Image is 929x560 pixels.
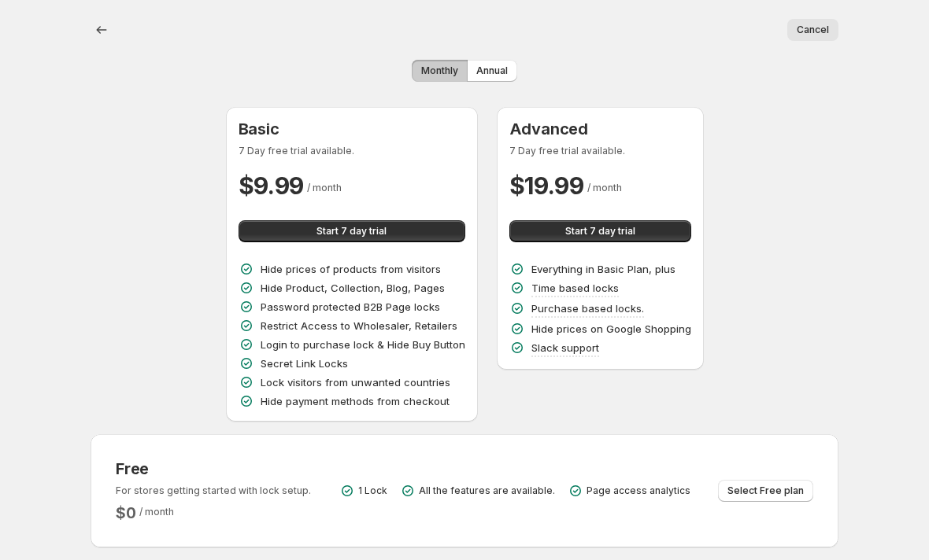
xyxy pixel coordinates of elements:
button: Start 7 day trial [509,220,691,242]
button: Select Free plan [718,480,813,502]
p: Everything in Basic Plan, plus [531,261,675,277]
p: Secret Link Locks [261,356,348,371]
p: Page access analytics [587,484,690,497]
p: Lock visitors from unwanted countries [261,374,450,390]
p: Purchase based locks. [531,300,644,316]
span: / month [587,182,622,193]
p: 1 Lock [358,484,387,497]
p: For stores getting started with lock setup. [116,484,311,497]
h2: $ 9.99 [239,170,305,201]
p: 7 Day free trial available. [509,145,691,157]
p: Login to purchase lock & Hide Buy Button [261,337,465,352]
p: Hide payment methods from checkout [261,393,450,409]
button: Back [91,19,113,41]
span: Cancel [797,24,829,36]
p: Restrict Access to Wholesaler, Retailers [261,318,457,333]
span: Select Free plan [727,484,804,497]
span: Start 7 day trial [316,225,387,238]
p: Time based locks [531,280,619,296]
h2: $ 19.99 [509,170,584,201]
span: Annual [476,64,508,77]
h3: Advanced [509,120,691,138]
p: Hide Product, Collection, Blog, Pages [261,280,445,296]
h3: Free [116,459,311,478]
button: Cancel [787,19,838,41]
button: Start 7 day trial [239,220,465,242]
p: Password protected B2B Page locks [261,299,440,315]
h3: Basic [239,120,465,138]
button: Annual [467,60,517,82]
p: Hide prices of products from visitors [261,261,441,277]
span: Start 7 day trial [565,225,635,238]
p: Hide prices on Google Shopping [531,321,691,337]
button: Monthly [412,60,468,82]
span: Monthly [421,64,458,77]
span: / month [307,182,342,193]
p: All the features are available. [419,484,555,497]
p: Slack support [531,340,599,356]
h2: $ 0 [116,503,136,522]
span: / month [139,506,174,518]
p: 7 Day free trial available. [239,145,465,157]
